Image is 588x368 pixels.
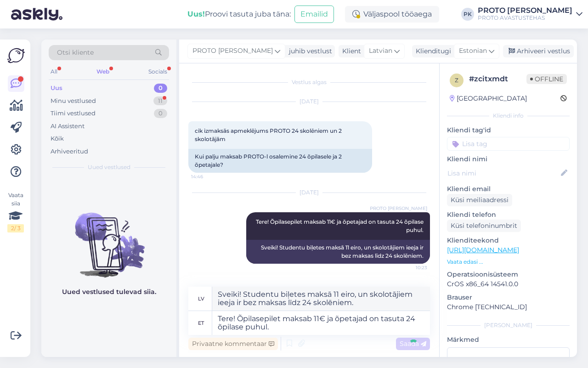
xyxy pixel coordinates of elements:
div: PROTO [PERSON_NAME] [478,7,572,14]
div: AI Assistent [51,122,85,131]
div: Socials [147,66,169,78]
div: Vaata siia [7,191,24,232]
div: Proovi tasuta juba täna: [187,9,291,20]
span: 14:46 [191,173,226,180]
div: Küsi meiliaadressi [447,194,512,206]
span: z [455,77,458,84]
div: Klienditugi [412,46,451,56]
img: Askly Logo [7,47,25,64]
span: PROTO [PERSON_NAME] [192,46,273,56]
div: [DATE] [188,188,430,197]
div: # zcitxmdt [469,74,526,85]
img: No chats [41,196,176,279]
span: Latvian [369,46,392,56]
div: PROTO AVASTUSTEHAS [478,14,572,22]
button: Emailid [294,6,334,23]
p: Operatsioonisüsteem [447,270,570,279]
p: Chrome [TECHNICAL_ID] [447,302,570,312]
span: Tere! Õpilasepilet maksab 11€ ja õpetajad on tasuta 24 õpilase puhul. [256,218,425,233]
div: Kui palju maksab PROTO-l osalemine 24 õpilasele ja 2 õpetajale? [188,149,372,173]
div: Kliendi info [447,112,570,120]
p: CrOS x86_64 14541.0.0 [447,279,570,289]
span: cik izmaksās apmeklējums PROTO 24 skolēniem un 2 skolotājām [195,127,343,142]
a: [URL][DOMAIN_NAME] [447,246,519,254]
div: Vestlus algas [188,78,430,86]
div: [PERSON_NAME] [447,321,570,329]
div: juhib vestlust [285,46,332,56]
div: 2 / 3 [7,224,24,232]
div: Sveiki! Studentu biļetes maksā 11 eiro, un skolotājiem ieeja ir bez maksas līdz 24 skolēniem. [246,240,430,264]
div: Tiimi vestlused [51,109,96,118]
p: Klienditeekond [447,236,570,245]
p: Vaata edasi ... [447,258,570,266]
div: [GEOGRAPHIC_DATA] [450,94,527,103]
input: Lisa nimi [447,168,559,178]
div: 0 [154,84,167,93]
div: Arhiveeritud [51,147,88,156]
div: Klient [339,46,361,56]
p: Uued vestlused tulevad siia. [62,287,156,297]
div: Küsi telefoninumbrit [447,220,521,232]
p: Kliendi tag'id [447,125,570,135]
span: PROTO [PERSON_NAME] [370,205,427,212]
div: PK [461,8,474,21]
div: Arhiveeri vestlus [503,45,574,57]
p: Kliendi nimi [447,154,570,164]
div: [DATE] [188,97,430,106]
span: Uued vestlused [88,163,130,171]
p: Kliendi email [447,184,570,194]
span: Otsi kliente [57,48,94,57]
span: Offline [526,74,567,84]
p: Märkmed [447,335,570,345]
span: Estonian [459,46,487,56]
div: Kõik [51,134,64,143]
input: Lisa tag [447,137,570,151]
a: PROTO [PERSON_NAME]PROTO AVASTUSTEHAS [478,7,582,22]
div: 11 [153,96,167,106]
div: All [49,66,59,78]
div: 0 [154,109,167,118]
span: 10:23 [393,264,427,271]
div: Web [95,66,111,78]
p: Brauser [447,293,570,302]
p: Kliendi telefon [447,210,570,220]
b: Uus! [187,10,205,18]
div: Uus [51,84,62,93]
div: Minu vestlused [51,96,96,106]
div: Väljaspool tööaega [345,6,439,23]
